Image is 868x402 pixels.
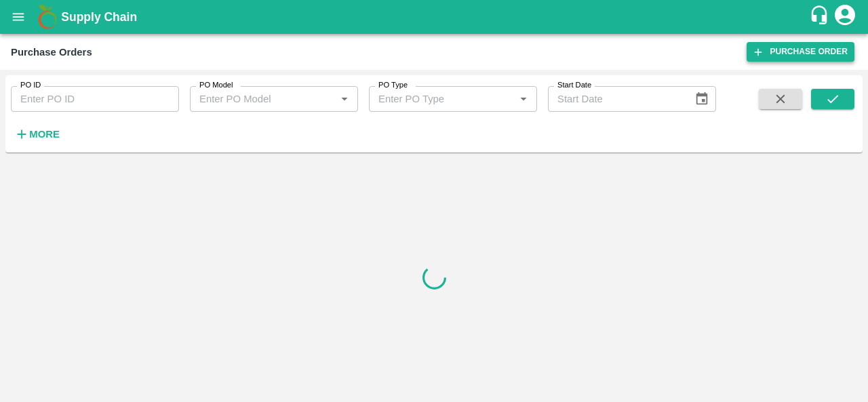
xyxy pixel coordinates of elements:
[11,43,92,61] div: Purchase Orders
[373,90,511,108] input: Enter PO Type
[747,42,854,62] a: Purchase Order
[194,90,332,108] input: Enter PO Model
[34,3,61,31] img: logo
[515,90,532,108] button: Open
[378,80,408,91] label: PO Type
[3,1,34,33] button: open drawer
[809,5,833,29] div: customer-support
[20,80,41,91] label: PO ID
[29,129,60,140] strong: More
[61,7,809,26] a: Supply Chain
[689,86,715,112] button: Choose date
[557,80,591,91] label: Start Date
[336,90,353,108] button: Open
[61,10,137,24] b: Supply Chain
[11,123,63,146] button: More
[548,86,684,112] input: Start Date
[199,80,233,91] label: PO Model
[833,3,857,31] div: account of current user
[11,86,179,112] input: Enter PO ID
